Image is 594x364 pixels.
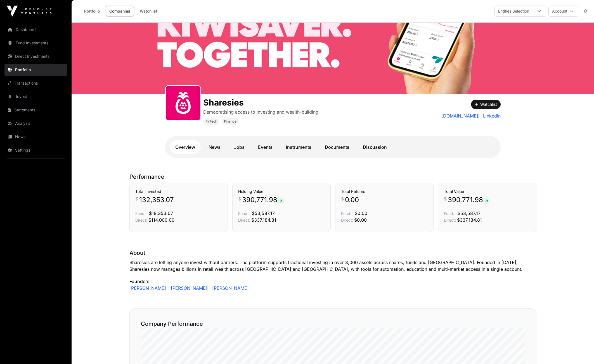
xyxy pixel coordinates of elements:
span: Fund: [341,211,351,216]
a: [PERSON_NAME] [210,285,249,291]
h2: Company Performance [141,320,525,328]
a: Portfolio [4,64,67,76]
span: Fund: [135,211,146,216]
a: Analysis [4,117,67,130]
a: Jobs [228,140,250,154]
a: LinkedIn [481,112,501,119]
p: About [129,249,536,257]
a: Instruments [280,140,317,154]
a: Portfolio [81,6,103,16]
button: Account [548,6,578,17]
span: Direct: [238,218,250,222]
nav: Tabs [170,140,496,154]
span: 390,771.98 [242,195,284,204]
p: Founders [129,278,536,285]
h1: Sharesies [203,97,320,107]
button: Watchlist [471,100,501,109]
a: Statements [4,104,67,116]
a: [DOMAIN_NAME] [441,112,479,119]
a: Watchlist [136,6,161,16]
a: Events [252,140,278,154]
span: 0.00 [345,195,359,204]
p: Performance [129,173,536,181]
span: $114,000.00 [148,217,174,223]
h3: Total Value [444,189,531,194]
img: Icehouse Ventures Logo [7,6,51,17]
a: News [203,140,226,154]
a: Direct Investments [4,50,67,63]
span: $337,184.81 [457,217,482,223]
span: 390,771.98 [448,195,490,204]
span: $337,184.81 [251,217,276,223]
span: $ [444,195,447,202]
span: $18,353.07 [149,210,173,216]
span: Finance [224,119,236,124]
span: $0.00 [354,217,367,223]
a: Companies [106,6,134,16]
span: Direct: [444,218,456,222]
span: $0.00 [355,210,367,216]
a: [PERSON_NAME] [169,285,208,291]
a: Settings [4,144,67,156]
span: Fund: [444,211,454,216]
span: $ [341,195,344,202]
a: News [4,131,67,143]
p: Sharesies are letting anyone invest without barriers. The platform supports fractional investing ... [129,259,536,272]
span: $ [135,195,138,202]
span: $53,587.17 [252,210,275,216]
img: Sharesies [72,23,594,94]
a: Dashboard [4,23,67,36]
a: [PERSON_NAME] [129,285,166,291]
span: Direct: [341,218,353,222]
span: Fintech [205,119,217,124]
div: Entities Selection [495,6,533,16]
span: $ [238,195,241,202]
iframe: Chat Widget [566,337,594,364]
h3: Total Invested [135,189,222,194]
h3: Total Returns [341,189,428,194]
a: Transactions [4,77,67,89]
h3: Holding Value [238,189,325,194]
a: Documents [319,140,355,154]
p: Democratising access to investing and wealth-building. [203,109,320,115]
span: $53,587.17 [458,210,481,216]
img: sharesies_logo.jpeg [168,88,198,118]
span: Direct: [135,218,147,222]
span: 132,353.07 [139,195,174,204]
a: Invest [4,90,67,103]
a: Overview [170,140,201,154]
a: Fund Investments [4,37,67,49]
a: Discussion [357,140,392,154]
span: Fund: [238,211,249,216]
